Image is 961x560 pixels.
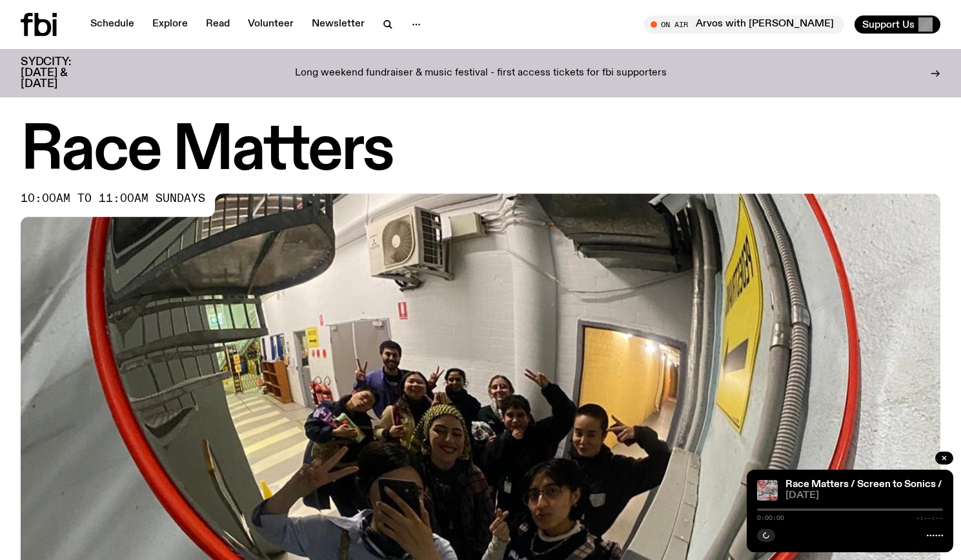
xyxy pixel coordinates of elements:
a: Newsletter [304,15,372,34]
h1: Race Matters [21,123,940,181]
h3: SYDCITY: [DATE] & [DATE] [21,57,103,90]
span: -:--:-- [916,515,943,521]
a: Explore [145,15,196,34]
a: Volunteer [240,15,301,34]
button: Support Us [855,15,940,34]
a: Read [198,15,238,34]
span: [DATE] [785,491,943,501]
a: Schedule [83,15,142,34]
p: Long weekend fundraiser & music festival - first access tickets for fbi supporters [295,68,667,79]
button: On AirArvos with [PERSON_NAME] [644,15,844,34]
span: 0:00:00 [757,515,784,521]
span: 10:00am to 11:00am sundays [21,194,205,204]
span: Support Us [862,19,915,30]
